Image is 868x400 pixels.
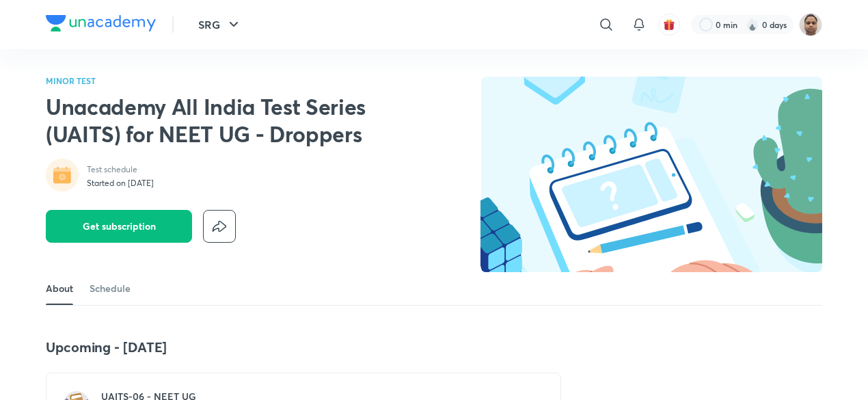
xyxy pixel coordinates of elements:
span: Get subscription [83,219,156,233]
img: avatar [663,18,675,31]
h2: Unacademy All India Test Series (UAITS) for NEET UG - Droppers [46,93,396,148]
p: Test schedule [87,164,154,175]
button: Get subscription [46,210,192,243]
h4: Upcoming - [DATE] [46,338,561,356]
img: Shekhar Banerjee [799,13,822,36]
img: Company Logo [46,15,156,31]
a: Schedule [90,272,131,305]
button: avatar [658,14,680,36]
a: About [46,272,73,305]
img: streak [746,18,759,31]
p: Started on [DATE] [87,178,154,189]
a: Company Logo [46,15,156,35]
p: MINOR TEST [46,77,396,85]
button: SRG [190,11,250,38]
